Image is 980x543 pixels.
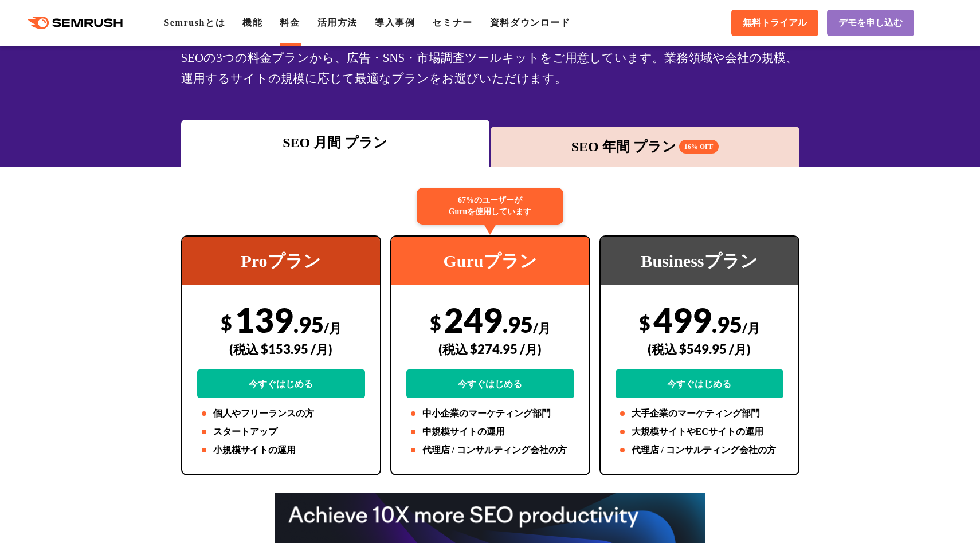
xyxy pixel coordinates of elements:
li: 大手企業のマーケティング部門 [616,407,783,420]
div: (税込 $274.95 /月) [406,329,574,369]
span: デモを申し込む [838,17,903,29]
img: logo_orange.svg [18,18,28,27]
a: 機能 [242,18,262,27]
div: 499 [616,300,783,398]
div: (税込 $549.95 /月) [616,329,783,369]
span: 16% OFF [679,140,719,154]
li: 小規模サイトの運用 [197,443,365,457]
div: SEOの3つの料金プランから、広告・SNS・市場調査ツールキットをご用意しています。業務領域や会社の規模、運用するサイトの規模に応じて最適なプランをお選びいただけます。 [181,48,799,89]
a: 料金 [280,18,300,27]
a: デモを申し込む [827,10,914,36]
span: $ [430,311,441,335]
li: 個人やフリーランスの方 [197,407,365,420]
a: Semrushとは [164,18,225,27]
span: 無料トライアル [743,17,807,29]
div: 139 [197,300,365,398]
li: スタートアップ [197,425,365,439]
a: 今すぐはじめる [406,369,574,398]
div: Guruプラン [391,237,589,285]
div: Businessプラン [601,237,798,285]
span: $ [221,311,232,335]
div: 67%のユーザーが Guruを使用しています [417,188,563,225]
img: tab_keywords_by_traffic_grey.svg [120,68,130,77]
div: 249 [406,300,574,398]
span: .95 [503,311,533,337]
span: $ [639,311,650,335]
li: 代理店 / コンサルティング会社の方 [616,443,783,457]
span: /月 [533,320,551,336]
a: セミナー [432,18,472,27]
div: (税込 $153.95 /月) [197,329,365,369]
span: .95 [293,311,324,337]
span: .95 [712,311,742,337]
a: 導入事例 [375,18,415,27]
a: 今すぐはじめる [197,369,365,398]
div: ドメイン: [DOMAIN_NAME] [30,30,132,40]
span: /月 [742,320,760,336]
div: ドメイン概要 [52,69,96,76]
li: 中小企業のマーケティング部門 [406,407,574,420]
div: v 4.0.25 [32,18,56,27]
div: SEO 年間 プラン [496,136,794,157]
a: 無料トライアル [731,10,818,36]
span: /月 [324,320,342,336]
li: 大規模サイトやECサイトの運用 [616,425,783,439]
a: 資料ダウンロード [490,18,571,27]
div: Proプラン [182,237,380,285]
li: 中規模サイトの運用 [406,425,574,439]
a: 今すぐはじめる [616,369,783,398]
li: 代理店 / コンサルティング会社の方 [406,443,574,457]
a: 活用方法 [317,18,358,27]
img: website_grey.svg [18,30,28,40]
img: tab_domain_overview_orange.svg [39,68,48,77]
div: SEO 月間 プラン [187,132,484,153]
div: キーワード流入 [133,69,185,76]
